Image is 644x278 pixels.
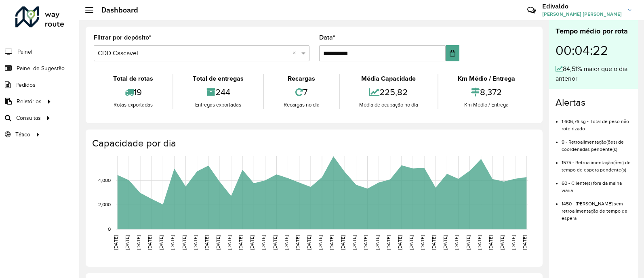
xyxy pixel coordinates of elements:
text: [DATE] [158,235,164,250]
div: 19 [96,84,170,101]
text: [DATE] [238,235,243,250]
text: 0 [108,226,111,232]
text: [DATE] [408,235,414,250]
div: Média Capacidade [342,74,436,84]
text: [DATE] [465,235,471,250]
div: 00:04:22 [556,37,631,64]
text: [DATE] [442,235,448,250]
div: 244 [175,84,261,101]
li: 1450 - [PERSON_NAME] sem retroalimentação de tempo de espera [562,194,631,222]
text: [DATE] [363,235,368,250]
h3: Edivaldo [542,2,622,10]
text: [DATE] [431,235,436,250]
label: Data [319,33,335,42]
div: Entregas exportadas [175,101,261,109]
text: [DATE] [272,235,278,250]
div: Recargas no dia [266,101,337,109]
span: [PERSON_NAME] [PERSON_NAME] [542,10,622,18]
button: Choose Date [446,45,459,61]
span: Painel [17,48,32,56]
div: Km Médio / Entrega [440,101,532,109]
text: [DATE] [351,235,357,250]
text: [DATE] [420,235,425,250]
h2: Dashboard [93,6,138,15]
div: 225,82 [342,84,436,101]
li: 60 - Cliente(s) fora da malha viária [562,173,631,194]
a: Contato Rápido [523,2,540,19]
div: Total de entregas [175,74,261,84]
li: 9 - Retroalimentação(ões) de coordenadas pendente(s) [562,132,631,153]
div: Recargas [266,74,337,84]
text: [DATE] [488,235,493,250]
text: [DATE] [215,235,221,250]
div: 84,51% maior que o dia anterior [556,64,631,84]
div: Km Médio / Entrega [440,74,532,84]
h4: Alertas [556,97,631,109]
span: Clear all [293,48,299,58]
text: 4,000 [98,178,111,183]
div: Rotas exportadas [96,101,170,109]
div: 8,372 [440,84,532,101]
text: [DATE] [261,235,266,250]
h4: Capacidade por dia [92,138,535,149]
li: 1575 - Retroalimentação(ões) de tempo de espera pendente(s) [562,153,631,173]
text: [DATE] [340,235,345,250]
text: 2,000 [98,202,111,207]
text: [DATE] [318,235,323,250]
text: [DATE] [227,235,232,250]
span: Tático [15,130,30,139]
text: [DATE] [477,235,482,250]
text: [DATE] [329,235,334,250]
text: [DATE] [397,235,402,250]
span: Painel de Sugestão [17,64,65,73]
text: [DATE] [522,235,527,250]
label: Filtrar por depósito [94,33,152,42]
text: [DATE] [386,235,391,250]
text: [DATE] [181,235,187,250]
div: Média de ocupação no dia [342,101,436,109]
text: [DATE] [124,235,130,250]
text: [DATE] [113,235,118,250]
text: [DATE] [249,235,255,250]
text: [DATE] [499,235,505,250]
text: [DATE] [511,235,516,250]
text: [DATE] [454,235,459,250]
text: [DATE] [375,235,380,250]
text: [DATE] [306,235,311,250]
div: 7 [266,84,337,101]
text: [DATE] [136,235,141,250]
text: [DATE] [204,235,209,250]
li: 1.606,76 kg - Total de peso não roteirizado [562,112,631,132]
span: Relatórios [17,97,42,106]
text: [DATE] [284,235,289,250]
span: Pedidos [15,81,36,89]
div: Tempo médio por rota [556,26,631,37]
text: [DATE] [170,235,175,250]
div: Total de rotas [96,74,170,84]
text: [DATE] [147,235,152,250]
text: [DATE] [295,235,300,250]
text: [DATE] [193,235,198,250]
span: Consultas [16,114,41,122]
